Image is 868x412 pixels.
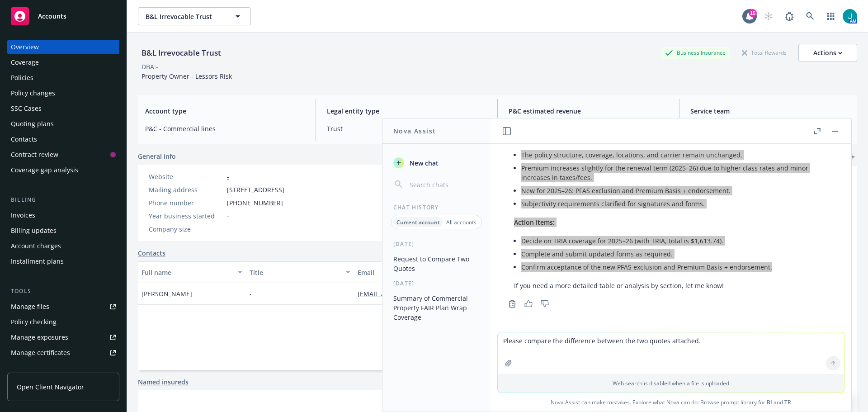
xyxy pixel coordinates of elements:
div: Invoices [11,208,35,223]
a: Coverage [7,55,119,70]
li: New for 2025–26: PFAS exclusion and Premium Basis + endorsement. [521,184,828,197]
div: Billing [7,195,119,204]
span: New chat [408,158,439,168]
div: Total Rewards [737,47,791,58]
div: Full name [142,268,232,277]
button: Actions [798,44,857,62]
a: Installment plans [7,254,119,269]
span: [PHONE_NUMBER] [227,198,283,208]
div: SSC Cases [11,101,42,116]
a: Quoting plans [7,117,119,131]
div: B&L Irrevocable Trust [138,47,225,59]
div: Coverage [11,55,39,70]
a: Manage claims [7,361,119,375]
span: B&L Irrevocable Trust [146,12,224,21]
a: Policy changes [7,86,119,100]
span: - [250,289,252,298]
li: Complete and submit updated forms as required. [521,247,828,260]
span: - [227,224,229,234]
span: [PERSON_NAME] [142,289,192,298]
div: Quoting plans [11,117,54,131]
div: Contacts [11,132,37,147]
div: Company size [149,224,223,234]
li: Decide on TRIA coverage for 2025–26 (with TRIA, total is $1,613.74). [521,234,828,247]
span: Accounts [38,13,66,20]
a: Account charges [7,239,119,253]
div: Billing updates [11,223,57,238]
a: Billing updates [7,223,119,238]
a: Contacts [7,132,119,147]
div: Business Insurance [660,47,730,58]
a: Coverage gap analysis [7,163,119,177]
a: Contacts [138,248,165,258]
a: Switch app [822,7,840,25]
div: Manage claims [11,361,57,375]
a: Search [801,7,819,25]
p: Web search is disabled when a file is uploaded [503,379,839,387]
li: Subjectivity requirements clarified for signatures and forms. [521,197,828,210]
h1: Nova Assist [393,126,436,136]
span: P&C - Commercial lines [145,124,305,133]
button: Thumbs down [538,298,552,310]
div: Actions [813,44,842,62]
li: Premium increases slightly for the renewal term (2025–26) due to higher class rates and minor inc... [521,161,828,184]
div: Title [250,268,340,277]
div: Policy checking [11,315,57,329]
span: Action Items: [514,218,555,227]
div: [DATE] [382,240,491,248]
div: Contract review [11,147,58,162]
div: Overview [11,40,39,54]
img: photo [843,9,857,24]
a: BI [767,398,772,406]
span: Legal entity type [327,106,486,116]
a: Invoices [7,208,119,223]
a: Manage files [7,299,119,314]
span: General info [138,152,176,161]
button: New chat [390,155,483,171]
div: 15 [749,9,757,17]
button: Title [246,261,354,283]
div: Email [358,268,520,277]
div: DBA: - [142,62,158,71]
a: Policies [7,71,119,85]
a: Manage certificates [7,346,119,360]
a: add [846,152,857,162]
a: Accounts [7,4,119,29]
button: Email [354,261,534,283]
input: Search chats [408,178,480,191]
span: Nova Assist can make mistakes. Explore what Nova can do: Browse prompt library for and [494,393,848,412]
button: B&L Irrevocable Trust [138,7,251,25]
span: Trust [327,124,486,133]
div: Mailing address [149,185,223,194]
li: The policy structure, coverage, locations, and carrier remain unchanged. [521,148,828,161]
div: Year business started [149,211,223,221]
p: Current account [396,218,440,226]
span: Account type [145,106,305,116]
a: Overview [7,40,119,54]
div: Policies [11,71,33,85]
div: Chat History [382,204,491,211]
p: If you need a more detailed table or analysis by section, let me know! [514,281,828,290]
div: Phone number [149,198,223,208]
a: SSC Cases [7,101,119,116]
a: [EMAIL_ADDRESS][DOMAIN_NAME] [358,289,471,298]
button: Summary of Commercial Property FAIR Plan Wrap Coverage [390,291,483,325]
a: Manage exposures [7,330,119,345]
div: Account charges [11,239,61,253]
span: Service team [690,106,850,116]
div: [DATE] [382,279,491,287]
a: Named insureds [138,377,189,387]
span: P&C estimated revenue [509,106,668,116]
a: Start snowing [759,7,778,25]
div: Coverage gap analysis [11,163,78,177]
a: Policy checking [7,315,119,329]
button: Request to Compare Two Quotes [390,251,483,276]
li: Confirm acceptance of the new PFAS exclusion and Premium Basis + endorsement. [521,260,828,274]
button: Full name [138,261,246,283]
div: Manage files [11,299,49,314]
span: Open Client Navigator [17,382,84,392]
span: - [227,211,229,221]
div: Tools [7,287,119,296]
div: Manage certificates [11,346,70,360]
p: All accounts [446,218,476,226]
